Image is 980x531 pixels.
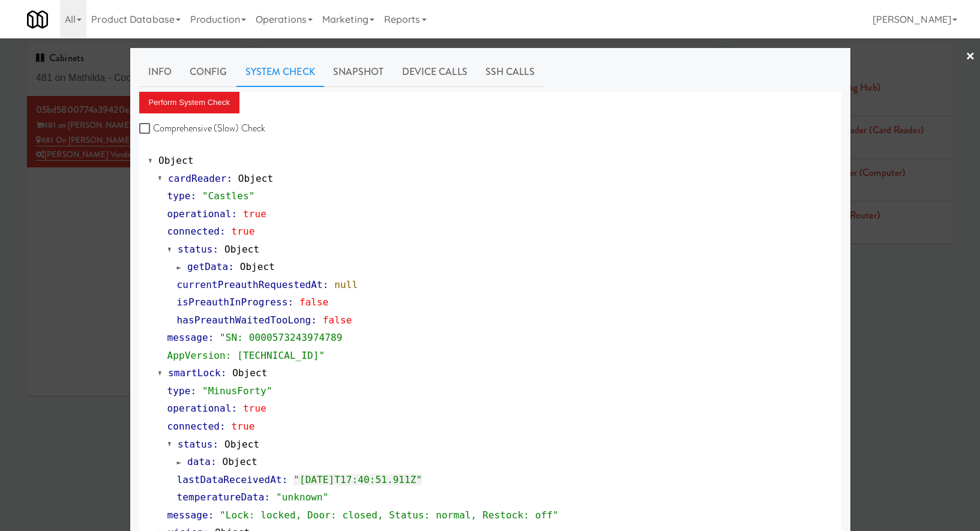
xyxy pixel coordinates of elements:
span: : [287,296,293,308]
input: Comprehensive (Slow) Check [139,124,153,134]
span: : [311,314,317,326]
span: smartLock [168,367,221,379]
span: "[DATE]T17:40:51.911Z" [293,474,422,485]
a: Config [181,57,236,87]
span: operational [167,403,232,414]
span: status [178,439,212,450]
span: connected [167,226,220,237]
img: Micromart [27,9,48,30]
span: Object [238,173,273,184]
span: true [232,226,255,237]
a: System Check [236,57,324,87]
span: : [282,474,288,485]
span: true [243,208,266,220]
span: : [208,332,214,343]
span: : [211,456,217,467]
a: Snapshot [324,57,393,87]
span: true [232,421,255,432]
span: Object [232,367,267,379]
span: null [334,279,358,290]
a: Info [139,57,181,87]
span: status [178,244,212,255]
span: Object [240,261,275,272]
span: currentPreauthRequestedAt [177,279,323,290]
span: : [190,190,196,202]
span: true [243,403,266,414]
span: : [265,491,271,503]
span: : [220,226,226,237]
span: lastDataReceivedAt [177,474,282,485]
span: getData [187,261,228,272]
span: Object [224,439,259,450]
span: false [299,296,329,308]
span: "Lock: locked, Door: closed, Status: normal, Restock: off" [220,509,559,521]
span: operational [167,208,232,220]
span: temperatureData [177,491,265,503]
span: "Castles" [202,190,255,202]
span: message [167,332,208,343]
span: isPreauthInProgress [177,296,288,308]
span: : [323,279,329,290]
span: : [212,244,218,255]
span: connected [167,421,220,432]
button: Perform System Check [139,92,240,113]
span: : [228,261,234,272]
span: Object [222,456,257,467]
span: "MinusForty" [202,385,272,397]
span: "unknown" [276,491,329,503]
a: SSH Calls [476,57,544,87]
span: : [221,367,227,379]
span: Object [158,155,193,166]
span: message [167,509,208,521]
span: data [187,456,211,467]
span: Object [224,244,259,255]
span: type [167,385,191,397]
span: : [208,509,214,521]
span: cardReader [168,173,226,184]
span: : [220,421,226,432]
span: type [167,190,191,202]
a: × [966,38,975,76]
span: : [232,208,238,220]
span: : [232,403,238,414]
span: : [212,439,218,450]
span: : [226,173,232,184]
span: : [190,385,196,397]
span: false [323,314,352,326]
span: hasPreauthWaitedTooLong [177,314,311,326]
label: Comprehensive (Slow) Check [139,119,266,137]
span: "SN: 0000573243974789 AppVersion: [TECHNICAL_ID]" [167,332,343,361]
a: Device Calls [393,57,476,87]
